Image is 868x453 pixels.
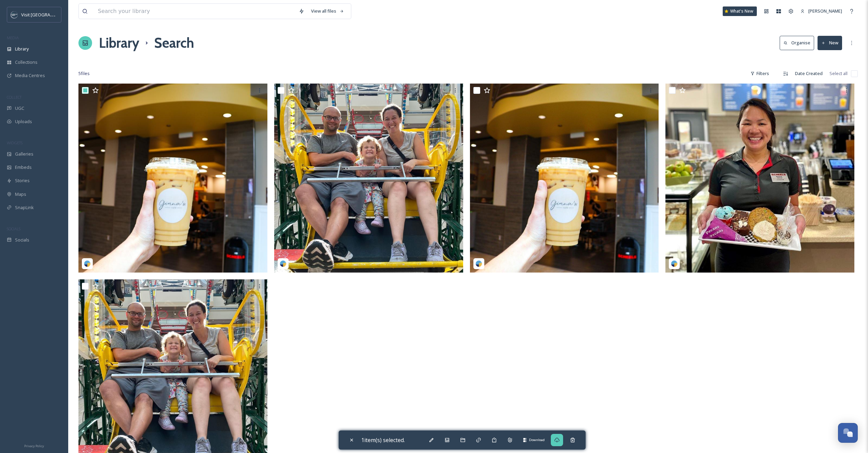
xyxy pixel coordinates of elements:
a: Library [99,33,139,53]
span: Uploads [15,118,32,125]
a: View all files [308,4,348,18]
img: a2a4e4a2-b531-4bf2-9027-20ad1b1315b3.jpg [78,84,267,273]
span: Maps [15,191,26,198]
div: Date Created [792,67,826,80]
h1: Search [154,33,194,53]
img: c3es6xdrejuflcaqpovn.png [11,11,18,18]
img: snapsea-logo.png [475,260,482,267]
button: Open Chat [838,423,858,443]
span: SOCIALS [7,226,20,231]
img: a537e784-d178-c263-e6f3-8e74b90e002d.jpg [274,84,463,273]
span: WIDGETS [7,140,23,145]
span: Privacy Policy [24,444,44,448]
span: 5 file s [78,70,90,77]
img: snapsea-logo.png [84,260,91,267]
a: What's New [723,6,757,16]
span: Stories [15,177,30,184]
img: snapsea-logo.png [671,260,678,267]
span: Socials [15,237,29,243]
span: MEDIA [7,35,19,40]
a: Organise [780,36,818,50]
button: Organise [780,36,814,50]
a: Privacy Policy [24,441,44,450]
span: Galleries [15,151,33,157]
img: 57fe82a1-be3a-515c-3c01-a8a5a043bc33.jpg [470,84,659,273]
span: 1 item(s) selected. [361,436,405,444]
span: Collections [15,59,38,65]
span: [PERSON_NAME] [808,8,842,14]
span: UGC [15,105,24,112]
img: snapsea-logo.png [280,260,286,267]
div: Filters [747,67,773,80]
div: Download [526,436,547,444]
input: Search your library [94,4,295,19]
span: Visit [GEOGRAPHIC_DATA] [21,11,74,18]
span: Embeds [15,164,32,171]
span: Select all [829,70,848,77]
span: COLLECT [7,94,21,100]
span: Library [15,46,29,52]
button: New [818,36,842,50]
img: 0cec20fd-7401-950b-858e-77bca7f419af.jpg [665,84,854,273]
a: [PERSON_NAME] [797,4,845,18]
span: Media Centres [15,72,45,79]
span: SnapLink [15,204,34,211]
